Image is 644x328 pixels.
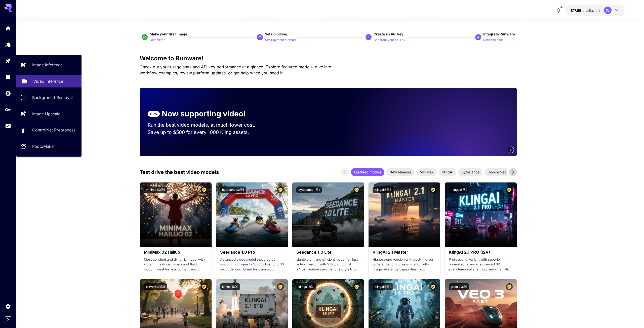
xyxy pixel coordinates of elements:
button: Certified Model – Vetted for best performance and includes a commercial license. [506,186,513,193]
span: credits left [582,8,600,13]
h3: Seedance 1.0 Pro [220,250,284,255]
p: Now supporting video! [162,108,246,119]
p: Image Inference [32,62,63,68]
a: Image Inference [16,59,82,71]
a: ControlNet Preprocess [16,124,82,136]
button: klingai:3@1 [296,283,316,290]
a: Image Upscale [16,108,82,120]
p: NEW [150,112,157,116]
a: Video Inference [16,75,82,87]
span: Featured models [351,169,384,175]
button: Certified Model – Vetted for best performance and includes a commercial license. [201,186,208,193]
button: pixverse:1@5 [144,283,167,290]
span: Integrate Runware [483,32,515,36]
div: Wallet [5,90,11,97]
h3: Seedance 1.0 Lite [296,250,360,255]
p: Professional variant with superior prompt adherence, advanced 3D spatiotemporal attention, and ci... [449,257,512,272]
div: Usage [5,123,11,129]
p: 3 [368,35,369,39]
p: PhotoMaker [32,143,55,149]
p: Lightweight and efficient model for fast video creation with 1080p output at 24fps. Features mult... [296,257,360,272]
button: Certified Model – Vetted for best performance and includes a commercial license. [506,283,513,290]
div: SL [604,7,612,14]
p: Most polished and dynamic model with vibrant, theatrical visuals and fluid motion. Ideal for vira... [144,257,208,272]
button: Certified Model – Vetted for best performance and includes a commercial license. [353,186,360,193]
div: API Keys [5,107,11,113]
img: alt [445,182,516,247]
h3: MiniMax 02 Hailuo [144,250,208,255]
button: Certified Model – Vetted for best performance and includes a commercial license. [277,283,284,290]
h3: KlingAI 2.1 PRO (I2V) [449,250,512,255]
button: Certified Model – Vetted for best performance and includes a commercial license. [429,186,436,193]
span: KlingAI [439,169,456,175]
img: alt [292,182,364,247]
p: ControlNet Preprocess [32,127,75,133]
div: Settings [5,303,11,309]
button: klingai:5@3 [373,186,393,193]
span: $17.65 [571,8,582,13]
p: 2 [259,35,261,39]
button: google:3@1 [449,283,469,290]
button: Certified Model – Vetted for best performance and includes a commercial license. [353,283,360,290]
p: Run the best video models, at much lower cost. [148,121,265,129]
button: Certified Model – Vetted for best performance and includes a commercial license. [201,283,208,290]
button: minimax:3@1 [144,186,167,193]
button: Expand sidebar [5,316,11,323]
button: $17.6489 [566,5,625,16]
p: Completed [150,38,165,42]
button: Certified Model – Vetted for best performance and includes a commercial license. [277,186,284,193]
p: Generate your api key [374,38,405,42]
div: Models [5,41,11,48]
p: Background Removal [32,95,73,101]
img: alt [140,182,212,247]
button: bytedance:1@1 [296,186,322,193]
img: alt [216,182,288,247]
span: MiniMax [417,169,437,175]
p: 4 [477,35,479,39]
p: Video Inference [33,78,63,84]
p: Test drive the best video models [140,168,219,176]
p: Image Upscale [32,111,60,117]
h3: KlingAI 2.1 Master [373,250,436,255]
div: Home [5,25,11,31]
a: PhotoMaker [16,140,82,153]
button: Certified Model – Vetted for best performance and includes a commercial license. [429,283,436,290]
p: Highest-end version with best-in-class coherence, photorealism, and multi-image reference capabil... [373,257,436,272]
span: Check out your usage stats and API key performance at a glance. Explore featured models, dive int... [140,64,331,75]
span: 3 [510,148,511,152]
span: ByteDance [458,169,482,175]
p: Save up to $500 for every 1000 Kling assets. [148,129,265,136]
button: klingai:5@2 [449,186,469,193]
p: Add Payment Method [265,38,296,42]
span: New releases [386,169,415,175]
p: Read the docs [483,38,503,42]
span: Make your first image [150,32,187,36]
span: Google Veo [485,169,509,175]
span: Set up billing [265,32,287,36]
span: Create an API key [374,32,403,36]
a: Background Removal [16,91,82,104]
img: alt [369,182,440,247]
div: Playground [5,58,11,64]
h3: Welcome to Runware! [140,55,517,62]
div: Library [5,74,11,80]
button: klingai:3@2 [373,283,393,290]
button: klingai:5@1 [220,283,240,290]
button: bytedance:2@1 [220,186,246,193]
div: $17.6489 [571,8,600,13]
p: Advanced video model that creates smooth, high-quality 1080p clips up to 10 seconds long. Great f... [220,257,284,272]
